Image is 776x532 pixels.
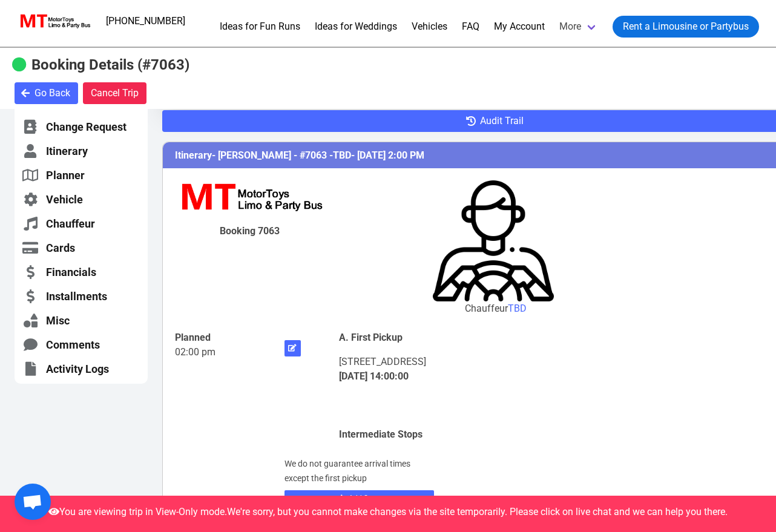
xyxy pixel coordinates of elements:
[91,86,139,100] span: Cancel Trip
[284,459,410,483] small: We do not guarantee arrival times except the first pickup
[220,225,280,237] b: Booking 7063
[433,180,554,301] img: driver.png
[465,301,527,316] div: Chauffeur
[22,192,140,207] a: Vehicle
[227,506,728,517] span: We're sorry, but you cannot make changes via the site temporarily. Please click on live chat and ...
[22,361,140,376] a: Activity Logs
[22,119,140,134] a: Change Request
[22,264,140,280] a: Financials
[15,484,51,520] a: Open chat
[494,19,545,34] a: My Account
[284,490,434,507] button: Add Stop
[480,114,524,128] span: Audit Trail
[22,143,140,159] a: Itinerary
[35,86,70,100] span: Go Back
[315,19,397,34] a: Ideas for Weddings
[17,13,91,30] img: MotorToys Logo
[31,56,189,73] b: Booking Details (#7063)
[99,9,192,33] a: [PHONE_NUMBER]
[175,332,211,343] b: Planned
[22,337,140,352] a: Comments
[339,355,488,369] div: [STREET_ADDRESS]
[220,19,300,34] a: Ideas for Fun Runs
[15,82,78,104] button: Go Back
[22,216,140,231] a: Chauffeur
[412,19,447,34] a: Vehicles
[22,168,140,183] a: Planner
[613,16,759,38] a: Rent a Limousine or Partybus
[339,332,403,343] b: A. First Pickup
[333,149,351,161] span: TBD
[623,19,749,34] span: Rent a Limousine or Partybus
[175,345,270,360] div: 02:00 pm
[22,240,140,255] a: Cards
[212,149,424,161] span: - [PERSON_NAME] - #7063 - - [DATE] 2:00 PM
[552,11,605,42] a: More
[349,493,379,504] span: Add Stop
[339,370,409,382] b: [DATE] 14:00:00
[462,19,479,34] a: FAQ
[508,303,527,314] a: TBD
[83,82,146,104] button: Cancel Trip
[22,289,140,304] a: Installments
[339,429,423,440] b: Intermediate Stops
[22,313,140,328] a: Misc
